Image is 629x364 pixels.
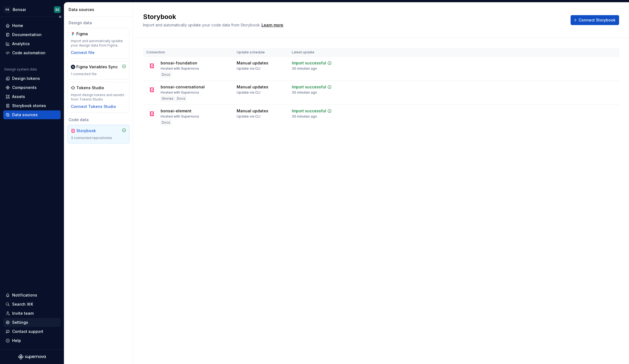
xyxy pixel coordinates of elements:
a: Design tokens [3,74,61,83]
div: bonsai-conversational [161,84,205,90]
div: Code data [68,117,129,123]
a: Components [3,83,61,92]
button: Connect file [71,50,95,55]
div: Hosted with Supernova [161,90,199,95]
div: SS [55,7,59,12]
div: Data sources [69,7,131,12]
div: Tokens Studio [76,85,104,91]
div: Design tokens [12,76,40,81]
th: Update schedule [233,48,288,57]
div: 30 minutes ago [292,66,317,71]
div: Contact support [12,329,43,334]
button: Collapse sidebar [56,13,64,21]
th: Latest update [288,48,346,57]
div: bonsai-foundation [161,60,197,66]
div: Invite team [12,311,34,316]
a: Code automation [3,48,61,57]
button: Help [3,336,61,345]
div: Home [12,23,23,28]
div: Assets [12,94,25,99]
a: Learn more [261,22,283,28]
button: Connect Storybook [571,15,619,25]
div: 30 minutes ago [292,114,317,119]
a: Documentation [3,30,61,39]
div: Code automation [12,50,45,56]
div: Import successful [292,60,326,66]
button: Contact support [3,327,61,336]
div: Import successful [292,84,326,90]
div: Import and automatically update your design data from Figma. [71,39,126,48]
div: 30 minutes ago [292,90,317,95]
div: Figma [76,31,103,37]
div: 3 connected repositories [71,136,126,140]
div: Hosted with Supernova [161,114,199,119]
div: Design system data [4,67,37,72]
div: bonsai-element [161,108,191,114]
h2: Storybook [143,12,564,21]
span: Import and automatically update your code data from Storybook. [143,23,261,27]
span: Connect Storybook [579,17,615,23]
div: Import successful [292,108,326,114]
div: Storybook [76,128,103,134]
div: Manual updates [237,60,268,66]
div: Design data [68,20,129,26]
a: Tokens StudioImport design tokens and assets from Tokens StudioConnect Tokens Studio [68,82,129,113]
button: Search ⌘K [3,300,61,309]
button: Notifications [3,291,61,300]
div: 1 connected file [71,72,126,76]
div: Settings [12,320,28,325]
a: Storybook stories [3,101,61,110]
a: Storybook3 connected repositories [68,125,129,143]
div: Search ⌘K [12,301,33,307]
div: Docs [161,120,171,125]
div: H& [4,6,10,13]
a: Settings [3,318,61,327]
div: Docs [161,72,171,77]
a: FigmaImport and automatically update your design data from Figma.Connect file [68,28,129,59]
div: Documentation [12,32,42,37]
a: Figma Variables Sync1 connected file [68,61,129,80]
div: Hosted with Supernova [161,66,199,71]
div: Manual updates [237,108,268,114]
div: Components [12,85,37,90]
div: Import design tokens and assets from Tokens Studio [71,93,126,102]
a: Analytics [3,39,61,48]
span: . [261,23,284,27]
button: Connect Tokens Studio [71,104,116,109]
div: Notifications [12,292,37,298]
div: Update via CLI [237,90,260,95]
div: Update via CLI [237,66,260,71]
a: Invite team [3,309,61,318]
div: Help [12,338,21,343]
div: Data sources [12,112,38,118]
div: Update via CLI [237,114,260,119]
svg: Supernova Logo [18,354,46,360]
div: Stories [161,96,175,101]
a: Data sources [3,110,61,119]
div: Storybook stories [12,103,46,108]
div: Figma Variables Sync [76,64,118,70]
div: Manual updates [237,84,268,90]
a: Home [3,21,61,30]
div: Analytics [12,41,30,47]
div: Bonsai [13,7,26,12]
button: H&BonsaiSS [1,4,63,15]
div: Docs [176,96,187,101]
th: Connection [143,48,233,57]
a: Assets [3,92,61,101]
